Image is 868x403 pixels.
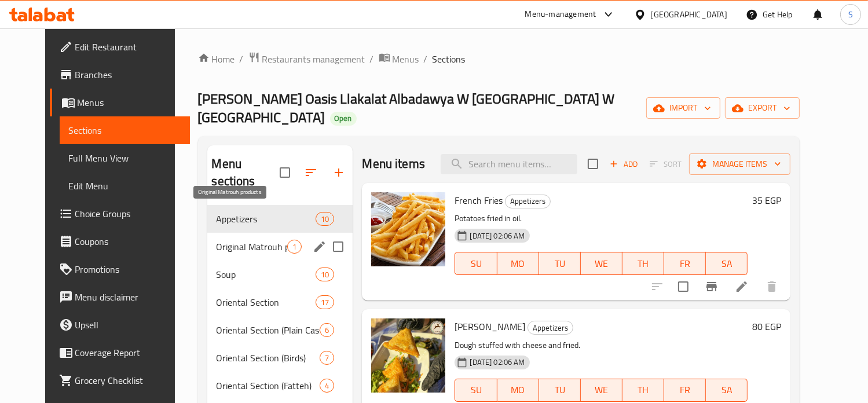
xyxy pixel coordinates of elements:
button: FR [664,379,706,402]
button: FR [664,252,706,275]
span: Oriental Section (Plain Casseroles) [217,323,320,337]
span: 7 [320,353,334,364]
button: MO [497,379,539,402]
h2: Menu items [362,155,425,173]
nav: breadcrumb [198,52,800,67]
a: Menus [379,52,419,67]
span: 10 [316,214,334,225]
span: Manage items [698,157,781,171]
div: items [316,268,334,281]
a: Coupons [50,228,190,255]
div: Oriental Section (Fatteh) [217,379,320,393]
div: items [316,212,334,226]
span: TU [544,255,576,272]
button: SU [455,252,497,275]
input: search [441,154,577,174]
span: 17 [316,297,334,308]
button: edit [311,238,328,255]
span: Full Menu View [69,151,181,165]
span: 4 [320,380,334,391]
span: Add item [605,155,642,173]
span: Menu disclaimer [75,290,181,304]
span: WE [585,255,618,272]
span: Appetizers [528,321,573,335]
span: [DATE] 02:06 AM [465,357,529,368]
a: Upsell [50,311,190,339]
span: SU [460,382,492,398]
span: export [734,101,790,115]
div: [GEOGRAPHIC_DATA] [651,8,727,21]
span: [PERSON_NAME] [455,318,525,335]
span: Select section [581,152,605,176]
a: Grocery Checklist [50,367,190,394]
div: Open [330,112,357,126]
a: Edit Menu [60,172,190,200]
span: Add [608,157,639,171]
span: Soup [217,268,316,281]
span: Choice Groups [75,207,181,221]
span: Branches [75,68,181,82]
button: Branch-specific-item [698,273,726,301]
span: TH [627,255,660,272]
span: FR [669,382,701,398]
button: export [725,97,800,119]
div: items [316,295,334,309]
button: delete [758,273,786,301]
h6: 35 EGP [752,192,781,208]
div: Appetizers10 [207,205,353,233]
span: Coverage Report [75,346,181,360]
span: 1 [288,241,301,252]
span: Menus [393,52,419,66]
span: Upsell [75,318,181,332]
span: French Fries [455,192,503,209]
button: TU [539,379,581,402]
button: SU [455,379,497,402]
button: import [646,97,720,119]
h2: Menu sections [212,155,280,190]
span: Oriental Section (Birds) [217,351,320,365]
a: Coverage Report [50,339,190,367]
span: Select all sections [273,160,297,185]
a: Sections [60,116,190,144]
div: Menu-management [525,8,596,21]
p: Dough stuffed with cheese and fried. [455,338,748,353]
li: / [424,52,428,66]
span: Select section first [642,155,689,173]
button: MO [497,252,539,275]
div: Oriental Section (Fatteh)4 [207,372,353,400]
span: Oriental Section [217,295,316,309]
span: WE [585,382,618,398]
span: Promotions [75,262,181,276]
span: Sort sections [297,159,325,186]
span: Edit Restaurant [75,40,181,54]
span: [PERSON_NAME] Oasis Llakalat Albadawya W [GEOGRAPHIC_DATA] W [GEOGRAPHIC_DATA] [198,86,615,130]
a: Edit Restaurant [50,33,190,61]
li: / [370,52,374,66]
span: Edit Menu [69,179,181,193]
button: TH [622,252,664,275]
div: Oriental Section (Birds)7 [207,344,353,372]
span: Appetizers [217,212,316,226]
span: SA [710,255,743,272]
a: Menus [50,89,190,116]
span: Select to update [671,274,695,299]
span: Open [330,113,357,123]
button: Add section [325,159,353,186]
img: French Fries [371,192,445,266]
a: Menu disclaimer [50,283,190,311]
div: Appetizers [505,195,551,208]
span: MO [502,382,534,398]
span: S [848,8,853,21]
button: Manage items [689,153,790,175]
a: Full Menu View [60,144,190,172]
a: Branches [50,61,190,89]
div: items [320,323,334,337]
span: Menus [78,96,181,109]
div: items [320,351,334,365]
span: import [655,101,711,115]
